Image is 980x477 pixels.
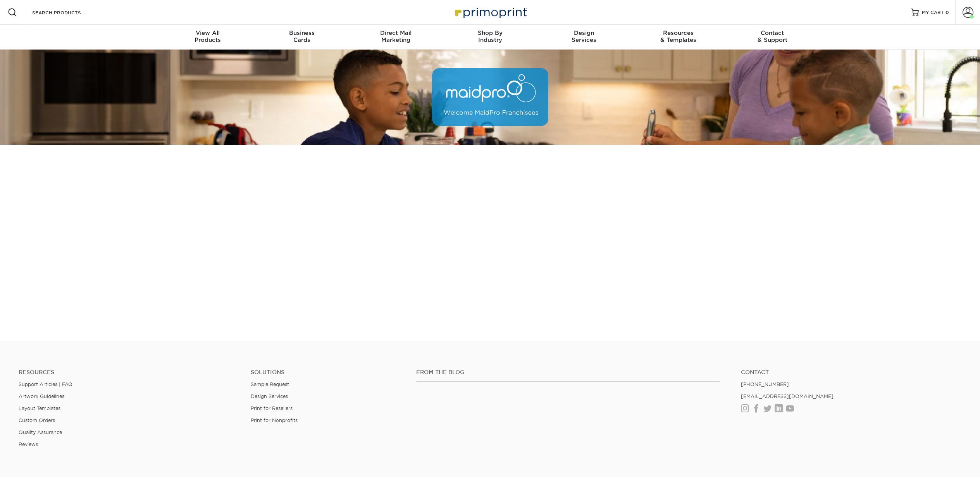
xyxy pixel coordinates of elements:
[161,25,255,50] a: View AllProducts
[19,441,38,447] a: Reviews
[251,393,288,399] a: Design Services
[741,369,961,376] a: Contact
[631,25,725,50] a: Resources& Templates
[725,29,820,43] div: & Support
[255,29,349,36] span: Business
[725,25,820,50] a: Contact& Support
[537,29,631,43] div: Services
[19,429,62,435] a: Quality Assurance
[416,369,720,376] h4: From the Blog
[251,405,293,411] a: Print for Resellers
[443,29,537,36] span: Shop By
[631,29,725,43] div: & Templates
[946,10,949,15] span: 0
[349,25,443,50] a: Direct MailMarketing
[443,25,537,50] a: Shop ByIndustry
[19,405,60,411] a: Layout Templates
[349,29,443,36] span: Direct Mail
[161,29,255,43] div: Products
[537,29,631,36] span: Design
[922,9,944,16] span: MY CART
[741,381,789,387] a: [PHONE_NUMBER]
[443,29,537,43] div: Industry
[161,29,255,36] span: View All
[251,369,405,376] h4: Solutions
[537,25,631,50] a: DesignServices
[349,29,443,43] div: Marketing
[255,25,349,50] a: BusinessCards
[741,393,834,399] a: [EMAIL_ADDRESS][DOMAIN_NAME]
[451,4,529,21] img: Primoprint
[31,8,107,17] input: SEARCH PRODUCTS.....
[725,29,820,36] span: Contact
[251,381,289,387] a: Sample Request
[19,393,64,399] a: Artwork Guidelines
[255,29,349,43] div: Cards
[251,417,298,423] a: Print for Nonprofits
[19,417,55,423] a: Custom Orders
[19,381,72,387] a: Support Articles | FAQ
[19,369,239,376] h4: Resources
[432,68,548,126] img: MaidPro
[631,29,725,36] span: Resources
